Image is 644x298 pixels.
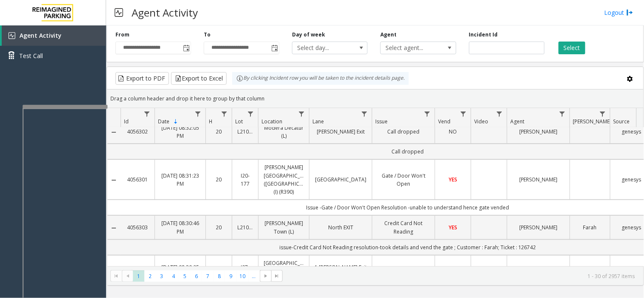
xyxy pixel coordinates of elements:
[438,118,450,125] span: Vend
[264,219,304,235] a: [PERSON_NAME] Town (L)
[141,108,153,120] a: Id Filter Menu
[627,8,633,17] img: logout
[192,108,204,120] a: Date Filter Menu
[375,118,388,125] span: Issue
[127,2,202,23] h3: Agent Activity
[575,223,605,231] a: Farah
[179,270,191,282] span: Page 5
[449,176,457,183] span: YES
[270,42,279,54] span: Toggle popup
[264,163,304,196] a: [PERSON_NAME][GEOGRAPHIC_DATA] ([GEOGRAPHIC_DATA]) (I) (R390)
[559,42,585,54] button: Select
[126,128,149,136] a: 4056302
[237,270,248,282] span: Page 10
[292,31,325,39] label: Day of week
[573,118,612,125] span: [PERSON_NAME]
[225,270,236,282] span: Page 9
[144,270,156,282] span: Page 2
[115,72,169,85] button: Export to PDF
[315,263,367,279] a: 1 [PERSON_NAME] Exit (Tenant/ Staff)
[474,118,488,125] span: Video
[214,270,225,282] span: Page 8
[160,263,200,279] a: [DATE] 08:30:25 PM
[2,25,106,46] a: Agent Activity
[202,270,214,282] span: Page 7
[312,118,324,125] span: Lane
[292,42,352,54] span: Select day...
[115,2,123,23] img: pageIcon
[107,91,644,106] div: Drag a column header and drop it here to group by that column
[440,223,466,231] a: YES
[359,108,370,120] a: Lane Filter Menu
[512,175,565,184] a: [PERSON_NAME]
[557,108,568,120] a: Agent Filter Menu
[168,270,179,282] span: Page 4
[219,108,230,120] a: H Filter Menu
[237,263,253,279] a: I27-153
[262,273,269,279] span: Go to the next page
[440,128,466,136] a: NO
[209,118,213,125] span: H
[377,172,430,188] a: Gate / Door Won't Open
[126,223,149,231] a: 4056303
[597,108,608,120] a: Parker Filter Menu
[377,128,430,136] a: Call dropped
[512,128,565,136] a: [PERSON_NAME]
[260,270,271,282] span: Go to the next page
[262,118,282,125] span: Location
[237,172,253,188] a: I20-177
[237,128,253,136] a: L21093900
[288,273,635,280] kendo-pager-info: 1 - 30 of 2957 items
[107,108,644,266] div: Data table
[315,223,367,231] a: North EXIT
[264,259,304,284] a: [GEOGRAPHIC_DATA][PERSON_NAME] (I)
[191,270,202,282] span: Page 6
[440,175,466,184] a: YES
[469,31,498,39] label: Incident Id
[458,108,469,120] a: Vend Filter Menu
[613,118,630,125] span: Source
[510,118,524,125] span: Agent
[377,219,430,235] a: Credit Card Not Reading
[271,270,283,282] span: Go to the last page
[211,175,227,184] a: 20
[512,223,565,231] a: [PERSON_NAME]
[245,108,256,120] a: Lot Filter Menu
[381,42,441,54] span: Select agent...
[315,175,367,184] a: [GEOGRAPHIC_DATA]
[296,108,307,120] a: Location Filter Menu
[19,51,43,60] span: Test Call
[160,124,200,140] a: [DATE] 08:32:05 PM
[236,75,243,82] img: infoIcon.svg
[133,270,144,282] span: Page 1
[126,175,149,184] a: 4056301
[248,270,260,282] span: Page 11
[232,72,409,85] div: By clicking Incident row you will be taken to the incident details page.
[235,118,243,125] span: Lot
[107,129,121,136] a: Collapse Details
[449,128,457,135] span: NO
[449,224,457,231] span: YES
[181,42,191,54] span: Toggle popup
[494,108,505,120] a: Video Filter Menu
[264,124,304,140] a: Modera Decatur (L)
[315,128,367,136] a: [PERSON_NAME] Exit
[160,219,200,235] a: [DATE] 08:30:46 PM
[605,8,633,17] a: Logout
[172,118,179,125] span: Sortable
[107,177,121,184] a: Collapse Details
[124,118,129,125] span: Id
[211,223,227,231] a: 20
[158,118,169,125] span: Date
[204,31,211,39] label: To
[237,223,253,231] a: L21088000
[171,72,227,85] button: Export to Excel
[211,128,227,136] a: 20
[380,31,397,39] label: Agent
[156,270,168,282] span: Page 3
[115,31,129,39] label: From
[107,225,121,231] a: Collapse Details
[422,108,433,120] a: Issue Filter Menu
[8,32,15,39] img: 'icon'
[160,172,200,188] a: [DATE] 08:31:23 PM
